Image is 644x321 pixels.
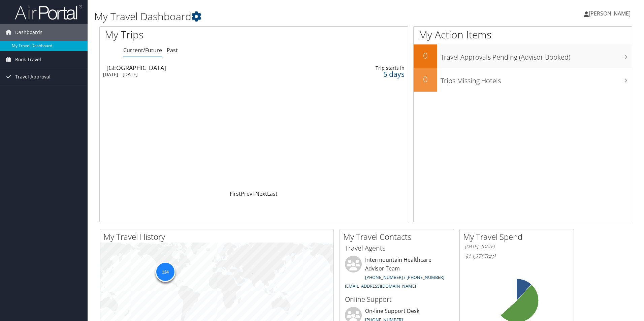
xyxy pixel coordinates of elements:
[441,49,632,62] h3: Travel Approvals Pending (Advisor Booked)
[15,68,51,85] span: Travel Approval
[15,51,41,68] span: Book Travel
[345,244,449,253] h3: Travel Agents
[267,190,278,197] a: Last
[255,190,267,197] a: Next
[105,28,275,42] h1: My Trips
[15,4,82,20] img: airportal-logo.png
[345,283,416,289] a: [EMAIL_ADDRESS][DOMAIN_NAME]
[414,68,632,92] a: 0Trips Missing Hotels
[345,295,449,304] h3: Online Support
[155,262,175,282] div: 124
[334,71,404,77] div: 5 days
[414,44,632,68] a: 0Travel Approvals Pending (Advisor Booked)
[106,65,295,71] div: [GEOGRAPHIC_DATA]
[343,231,454,243] h2: My Travel Contacts
[167,46,178,54] a: Past
[365,274,444,280] a: [PHONE_NUMBER] / [PHONE_NUMBER]
[334,65,404,71] div: Trip starts in
[465,253,569,260] h6: Total
[342,256,452,292] li: Intermountain Healthcare Advisor Team
[230,190,241,197] a: First
[584,3,637,24] a: [PERSON_NAME]
[463,231,574,243] h2: My Travel Spend
[414,50,437,61] h2: 0
[465,253,484,260] span: $14,276
[103,231,333,243] h2: My Travel History
[589,10,631,17] span: [PERSON_NAME]
[414,73,437,85] h2: 0
[441,73,632,86] h3: Trips Missing Hotels
[123,46,162,54] a: Current/Future
[94,9,456,24] h1: My Travel Dashboard
[103,71,292,77] div: [DATE] - [DATE]
[15,24,42,41] span: Dashboards
[241,190,252,197] a: Prev
[465,244,569,250] h6: [DATE] - [DATE]
[252,190,255,197] a: 1
[414,28,632,42] h1: My Action Items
